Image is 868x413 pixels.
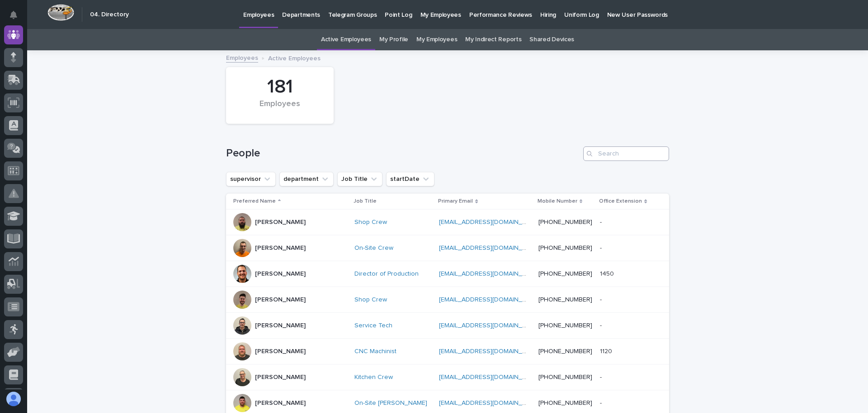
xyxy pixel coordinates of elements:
[226,209,669,235] tr: [PERSON_NAME]Shop Crew [EMAIL_ADDRESS][DOMAIN_NAME] [PHONE_NUMBER]--
[90,11,129,19] h2: 04. Directory
[4,389,23,408] button: users-avatar
[538,374,592,380] a: [PHONE_NUMBER]
[439,374,541,380] a: [EMAIL_ADDRESS][DOMAIN_NAME]
[4,5,23,24] button: Notifications
[538,219,592,225] a: [PHONE_NUMBER]
[538,296,592,303] a: [PHONE_NUMBER]
[255,374,306,381] p: [PERSON_NAME]
[255,219,306,226] p: [PERSON_NAME]
[465,29,521,50] a: My Indirect Reports
[600,346,614,355] p: 1120
[538,245,592,251] a: [PHONE_NUMBER]
[226,339,669,364] tr: [PERSON_NAME]CNC Machinist [EMAIL_ADDRESS][DOMAIN_NAME] [PHONE_NUMBER]11201120
[241,76,318,98] div: 181
[354,322,392,330] a: Service Tech
[226,147,580,160] h1: People
[354,374,393,381] a: Kitchen Crew
[226,313,669,339] tr: [PERSON_NAME]Service Tech [EMAIL_ADDRESS][DOMAIN_NAME] [PHONE_NUMBER]--
[354,244,393,252] a: On-Site Crew
[241,99,318,118] div: Employees
[529,29,574,50] a: Shared Devices
[321,29,371,50] a: Active Employees
[226,364,669,390] tr: [PERSON_NAME]Kitchen Crew [EMAIL_ADDRESS][DOMAIN_NAME] [PHONE_NUMBER]--
[255,270,306,278] p: [PERSON_NAME]
[600,320,604,330] p: -
[386,172,434,186] button: startDate
[600,243,604,252] p: -
[538,196,577,206] p: Mobile Number
[438,196,473,206] p: Primary Email
[354,196,377,206] p: Job Title
[255,244,306,252] p: [PERSON_NAME]
[600,398,604,407] p: -
[255,322,306,330] p: [PERSON_NAME]
[354,399,427,407] a: On-Site [PERSON_NAME]
[599,196,642,206] p: Office Extension
[354,270,419,278] a: Director of Production
[439,322,541,329] a: [EMAIL_ADDRESS][DOMAIN_NAME]
[226,172,276,186] button: supervisor
[600,268,616,278] p: 1450
[279,172,334,186] button: department
[11,11,23,25] div: Notifications
[226,287,669,313] tr: [PERSON_NAME]Shop Crew [EMAIL_ADDRESS][DOMAIN_NAME] [PHONE_NUMBER]--
[233,196,276,206] p: Preferred Name
[439,245,541,251] a: [EMAIL_ADDRESS][DOMAIN_NAME]
[337,172,382,186] button: Job Title
[439,219,541,225] a: [EMAIL_ADDRESS][DOMAIN_NAME]
[379,29,408,50] a: My Profile
[600,372,604,381] p: -
[354,219,387,226] a: Shop Crew
[538,322,592,329] a: [PHONE_NUMBER]
[226,261,669,287] tr: [PERSON_NAME]Director of Production [EMAIL_ADDRESS][DOMAIN_NAME] [PHONE_NUMBER]14501450
[354,348,396,355] a: CNC Machinist
[439,296,541,303] a: [EMAIL_ADDRESS][DOMAIN_NAME]
[226,52,258,63] a: Employees
[538,400,592,406] a: [PHONE_NUMBER]
[600,294,604,304] p: -
[255,296,306,304] p: [PERSON_NAME]
[255,348,306,355] p: [PERSON_NAME]
[600,217,604,226] p: -
[354,296,387,304] a: Shop Crew
[538,271,592,277] a: [PHONE_NUMBER]
[268,53,321,63] p: Active Employees
[583,146,669,161] input: Search
[226,235,669,261] tr: [PERSON_NAME]On-Site Crew [EMAIL_ADDRESS][DOMAIN_NAME] [PHONE_NUMBER]--
[416,29,457,50] a: My Employees
[439,271,541,277] a: [EMAIL_ADDRESS][DOMAIN_NAME]
[439,400,541,406] a: [EMAIL_ADDRESS][DOMAIN_NAME]
[538,348,592,355] a: [PHONE_NUMBER]
[439,348,541,355] a: [EMAIL_ADDRESS][DOMAIN_NAME]
[47,4,74,21] img: Workspace Logo
[255,399,306,407] p: [PERSON_NAME]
